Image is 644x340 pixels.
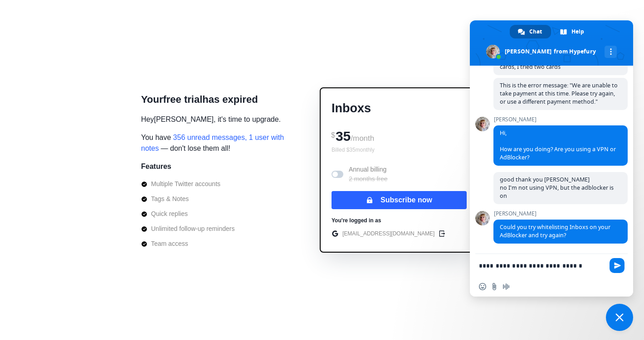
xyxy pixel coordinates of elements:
span: 356 unread messages, 1 user with notes [141,134,284,152]
textarea: Compose your message... [479,262,604,270]
li: Team access [141,239,234,249]
div: More channels [605,46,617,58]
span: Audio message [503,283,510,290]
div: Close chat [606,304,633,331]
span: Could you try whitelisting Inboxs on your AdBlocker and try again? [500,223,610,239]
p: [EMAIL_ADDRESS][DOMAIN_NAME] [342,230,434,238]
span: This is the error message: "We are unable to take payment at this time. Please try again, or use ... [500,81,618,105]
span: [PERSON_NAME] [493,116,628,123]
p: Features [141,161,171,172]
p: Annual billing [349,165,388,184]
span: Send [610,258,624,273]
p: You're logged in as [332,216,381,225]
li: Quick replies [141,209,234,219]
p: Hey [PERSON_NAME] , it's time to upgrade. [141,114,281,125]
span: Hi, How are you doing? Are you using a VPN or AdBlocker? [500,129,616,161]
li: Multiple Twitter accounts [141,179,234,189]
button: Subscribe now [332,191,467,209]
span: Send a file [491,283,498,290]
span: good thank you [PERSON_NAME] no I'm not using VPN, but the adblocker is on [500,176,614,200]
span: Help [571,25,584,38]
p: Billed $ 35 monthly [332,146,467,154]
button: edit [436,228,447,239]
div: 35 [332,125,467,146]
div: Chat [510,25,551,38]
span: Insert an emoji [479,283,486,290]
p: Your free trial has expired [141,92,258,107]
li: Tags & Notes [141,194,234,204]
span: Chat [529,25,542,38]
span: /month [351,134,374,143]
span: $ [331,131,335,139]
span: You have — don't lose them all! [141,132,295,154]
div: Help [552,25,593,38]
span: [PERSON_NAME] [493,211,628,217]
li: Unlimited follow-up reminders [141,224,234,234]
p: Inboxs [332,99,467,118]
p: 2 months free [349,174,388,184]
